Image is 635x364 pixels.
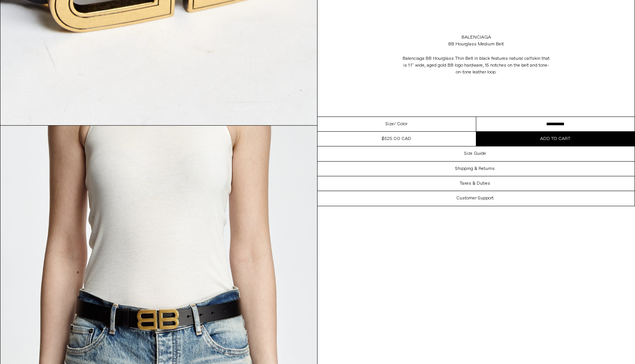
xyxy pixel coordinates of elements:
a: Balenciaga [462,34,491,41]
: Balenciaga BB Hourglass Thin Belt in black features natural calfskin that is 1.1" wide, aged gold... [401,55,552,76]
h3: Size Guide [464,151,486,156]
button: Add to cart [476,132,635,146]
span: Size [386,121,394,128]
h3: Customer Support [456,196,494,201]
h3: Taxes & Duties [460,181,490,186]
div: BB Hourglass Medium Belt [448,41,504,48]
span: Add to cart [540,136,570,142]
div: $525.00 CAD [382,135,411,142]
h3: Shipping & Returns [455,166,495,171]
span: / Color [394,121,407,128]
